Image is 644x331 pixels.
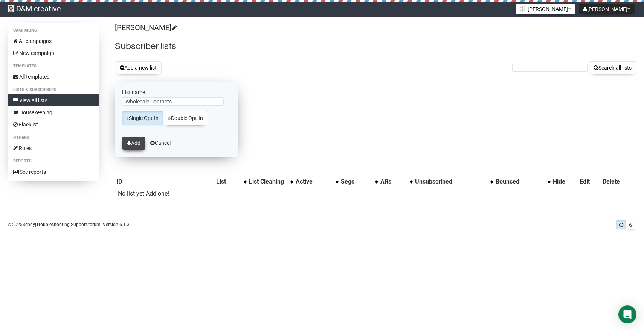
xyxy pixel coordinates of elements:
a: See reports [8,166,99,178]
a: Blacklist [8,118,99,131]
div: ID [116,178,213,185]
div: List Cleaning [249,178,287,185]
th: ID: No sort applied, sorting is disabled [115,176,215,187]
div: Edit [580,178,600,185]
td: No list yet. ! [115,187,215,200]
div: List [216,178,240,185]
li: Templates [8,62,99,71]
th: Hide: No sort applied, sorting is disabled [551,176,578,187]
a: [PERSON_NAME] [115,23,176,32]
a: Add one [146,190,168,197]
button: [PERSON_NAME] [579,4,635,14]
th: List: No sort applied, activate to apply an ascending sort [215,176,247,187]
button: Add a new list [115,61,162,74]
button: Add [122,137,145,150]
a: Housekeeping [8,106,99,118]
div: Bounced [496,178,543,185]
th: Active: No sort applied, activate to apply an ascending sort [294,176,339,187]
th: Delete: No sort applied, sorting is disabled [601,176,636,187]
a: Double Opt-In [163,111,208,125]
li: Lists & subscribers [8,85,99,94]
a: Single Opt-In [122,111,163,125]
a: Sendy [23,222,35,227]
div: Active [296,178,332,185]
label: List name [122,89,231,96]
p: © 2025 | | | Version 6.1.3 [8,220,130,229]
div: Hide [553,178,577,185]
div: Unsubscribed [415,178,487,185]
input: The name of your new list [122,97,224,106]
th: ARs: No sort applied, activate to apply an ascending sort [379,176,414,187]
h2: Subscriber lists [115,39,636,53]
a: Troubleshooting [36,222,70,227]
a: All templates [8,71,99,83]
button: [PERSON_NAME] [516,4,575,14]
th: Edit: No sort applied, sorting is disabled [578,176,601,187]
li: Campaigns [8,26,99,35]
a: View all lists [8,94,99,106]
a: All campaigns [8,35,99,47]
li: Reports [8,157,99,166]
div: Delete [603,178,635,185]
th: Unsubscribed: No sort applied, activate to apply an ascending sort [414,176,494,187]
a: New campaign [8,47,99,59]
img: favicons [520,6,526,12]
img: d78bd6e20c1384db6752d847975a11ef [8,5,14,12]
th: Bounced: No sort applied, activate to apply an ascending sort [494,176,551,187]
div: Segs [341,178,371,185]
a: Support forum [71,222,101,227]
div: Open Intercom Messenger [618,305,636,323]
a: Rules [8,142,99,154]
button: Search all lists [589,61,636,74]
a: Cancel [150,140,171,146]
th: Segs: No sort applied, activate to apply an ascending sort [339,176,378,187]
li: Others [8,133,99,142]
th: List Cleaning: No sort applied, activate to apply an ascending sort [247,176,294,187]
div: ARs [380,178,406,185]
